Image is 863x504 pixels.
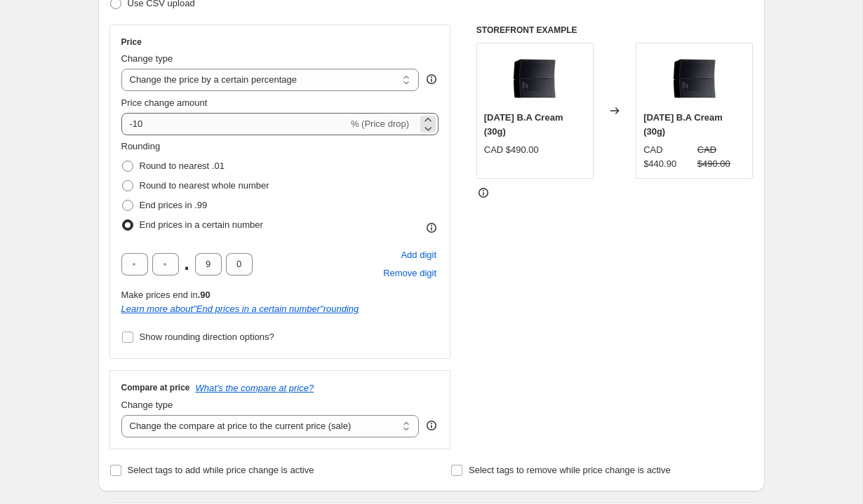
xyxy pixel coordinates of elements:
span: Change type [121,53,173,64]
span: Select tags to remove while price change is active [469,465,671,475]
a: Learn more about"End prices in a certain number"rounding [121,304,359,314]
h3: Price [121,36,142,48]
span: Make prices end in [121,290,210,300]
input: ﹡ [152,253,179,275]
span: End prices in .99 [140,200,208,210]
button: Remove placeholder [381,264,439,282]
input: ﹡ [195,253,222,275]
div: help [424,72,439,86]
img: d53cf4eff4345d4fa2199ba35e2658ba_625x625_8c291ab2-905c-45c1-ad44-3b1f81fc6d1d_80x.jpg [667,50,723,107]
span: [DATE] B.A Cream (30g) [484,112,563,137]
button: Add placeholder [399,246,439,264]
span: % (Price drop) [351,118,409,129]
h3: Compare at price [121,382,190,393]
span: Round to nearest .01 [140,161,225,171]
input: ﹡ [121,253,148,275]
span: Change type [121,400,173,410]
img: d53cf4eff4345d4fa2199ba35e2658ba_625x625_8c291ab2-905c-45c1-ad44-3b1f81fc6d1d_80x.jpg [507,50,563,107]
span: Add digit [401,248,436,262]
b: .90 [198,290,210,300]
span: Round to nearest whole number [140,180,269,191]
div: help [424,418,439,433]
span: . [183,253,191,275]
h6: STOREFRONT EXAMPLE [476,25,754,36]
input: -15 [121,113,348,135]
span: Show rounding direction options? [140,332,274,342]
span: Remove digit [383,266,436,280]
span: [DATE] B.A Cream (30g) [643,112,723,137]
i: Learn more about " End prices in a certain number " rounding [121,304,359,314]
div: CAD $440.90 [643,143,692,171]
input: ﹡ [226,253,253,275]
button: What's the compare at price? [196,383,314,393]
span: Rounding [121,141,161,151]
strike: CAD $490.00 [697,143,746,171]
span: Select tags to add while price change is active [128,465,314,475]
span: Price change amount [121,97,208,108]
span: End prices in a certain number [140,219,263,230]
div: CAD $490.00 [484,143,539,157]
